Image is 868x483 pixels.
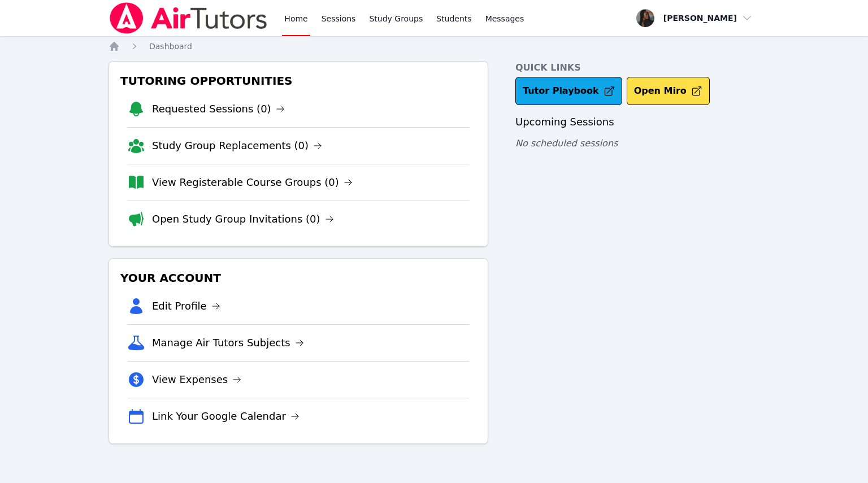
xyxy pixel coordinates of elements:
[152,138,322,154] a: Study Group Replacements (0)
[152,335,304,351] a: Manage Air Tutors Subjects
[515,77,622,105] a: Tutor Playbook
[515,61,759,75] h4: Quick Links
[152,298,220,314] a: Edit Profile
[152,101,285,117] a: Requested Sessions (0)
[118,71,479,91] h3: Tutoring Opportunities
[118,268,479,288] h3: Your Account
[108,41,759,52] nav: Breadcrumb
[515,114,759,130] h3: Upcoming Sessions
[152,175,353,190] a: View Registerable Course Groups (0)
[152,211,334,227] a: Open Study Group Invitations (0)
[149,42,192,51] span: Dashboard
[152,372,241,388] a: View Expenses
[515,138,618,149] span: No scheduled sessions
[485,13,524,24] span: Messages
[149,41,192,52] a: Dashboard
[152,408,300,424] a: Link Your Google Calendar
[108,2,268,34] img: Air Tutors
[627,77,710,105] button: Open Miro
